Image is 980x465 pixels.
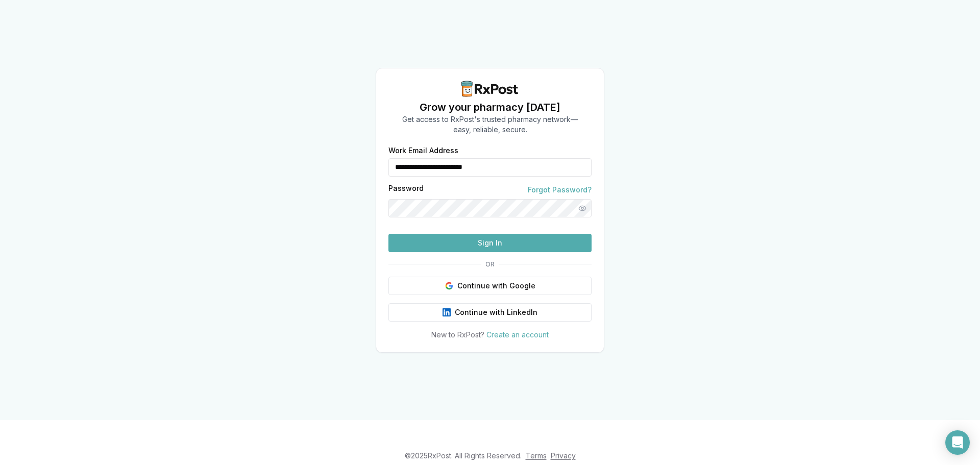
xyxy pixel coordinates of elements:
button: Continue with Google [388,277,592,295]
span: New to RxPost? [431,330,484,339]
h1: Grow your pharmacy [DATE] [402,100,578,114]
img: Google [445,282,453,290]
a: Create an account [486,330,549,339]
a: Privacy [551,451,576,460]
a: Terms [526,451,547,460]
img: RxPost Logo [457,81,523,97]
div: Open Intercom Messenger [945,430,970,455]
p: Get access to RxPost's trusted pharmacy network— easy, reliable, secure. [402,114,578,135]
button: Sign In [388,234,592,252]
button: Show password [573,199,592,217]
span: OR [481,260,499,268]
label: Password [388,185,424,195]
img: LinkedIn [443,308,451,316]
a: Forgot Password? [528,185,592,195]
button: Continue with LinkedIn [388,303,592,322]
label: Work Email Address [388,147,592,154]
